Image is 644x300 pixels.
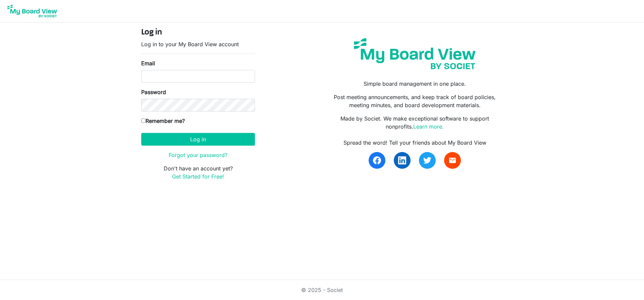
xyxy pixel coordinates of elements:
p: Don't have an account yet? [141,164,255,180]
label: Remember me? [141,117,185,125]
p: Simple board management in one place. [327,80,503,88]
h4: Log in [141,28,255,37]
p: Log in to your My Board View account [141,40,255,48]
img: twitter.svg [423,156,431,164]
a: email [444,152,461,169]
img: My Board View Logo [5,3,59,19]
a: Learn more. [413,123,444,130]
img: my-board-view-societ.svg [349,33,481,74]
img: facebook.svg [373,156,381,164]
button: Log in [141,133,255,146]
p: Made by Societ. We make exceptional software to support nonprofits. [327,115,503,131]
a: Forgot your password? [169,152,227,158]
p: Post meeting announcements, and keep track of board policies, meeting minutes, and board developm... [327,93,503,109]
span: email [448,156,457,164]
a: Get Started for Free! [172,173,224,180]
img: linkedin.svg [398,156,406,164]
div: Spread the word! Tell your friends about My Board View [327,139,503,147]
input: Remember me? [141,119,146,123]
label: Password [141,88,166,96]
label: Email [141,59,155,67]
a: © 2025 - Societ [301,287,343,293]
